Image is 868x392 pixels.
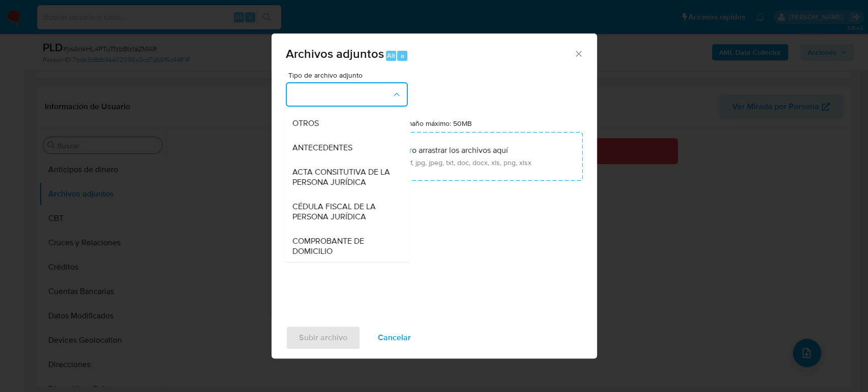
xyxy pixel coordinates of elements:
span: Tipo de archivo adjunto [288,72,410,79]
span: a [401,51,404,60]
button: Cancelar [365,325,424,350]
span: COMPROBANTE DE DOMICILIO [292,236,396,256]
span: OTROS [292,118,318,128]
label: Tamaño máximo: 50MB [399,119,472,128]
button: Cerrar [574,49,583,58]
span: Cancelar [378,326,411,349]
span: Archivos adjuntos [286,45,384,62]
span: CÉDULA FISCAL DE LA PERSONA JURÍDICA [292,202,396,222]
span: ACTA CONSITUTIVA DE LA PERSONA JURÍDICA [292,167,396,187]
span: Alt [387,51,395,60]
span: ANTECEDENTES [292,143,352,153]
